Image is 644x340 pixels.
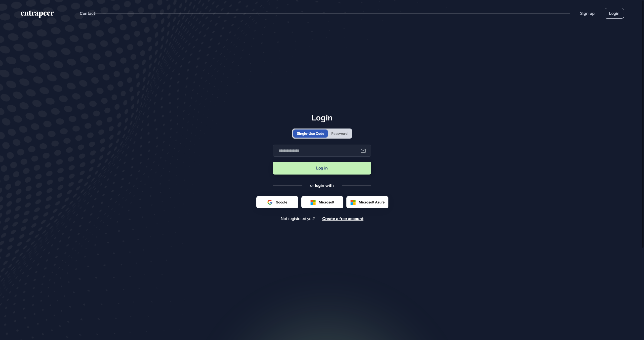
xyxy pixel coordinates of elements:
[20,11,55,20] a: entrapeer-logo
[580,10,595,16] a: Sign up
[273,162,371,175] button: Log in
[273,113,371,122] h1: Login
[80,10,95,17] button: Contact
[297,131,324,136] div: Single-Use Code
[322,216,364,221] a: Create a free account
[331,131,347,136] div: Password
[310,183,334,188] div: or login with
[281,216,315,221] span: Not registered yet?
[605,8,624,19] a: Login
